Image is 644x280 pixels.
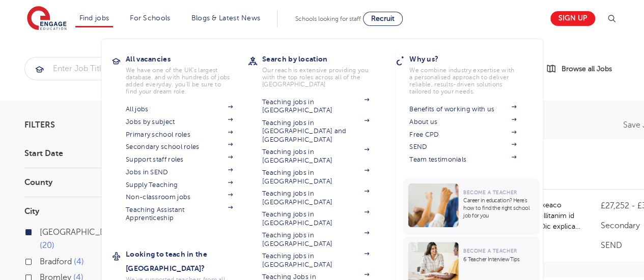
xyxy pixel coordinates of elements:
[74,257,84,266] span: 4
[126,247,248,275] h3: Looking to teach in the [GEOGRAPHIC_DATA]?
[262,210,369,227] a: Teaching jobs in [GEOGRAPHIC_DATA]
[126,52,248,66] h3: All vacancies
[463,197,534,220] p: Career in education? Here’s how to find the right school job for you
[409,67,516,95] p: We combine industry expertise with a personalised approach to deliver reliable, results-driven so...
[262,148,369,165] a: Teaching jobs in [GEOGRAPHIC_DATA]
[40,228,46,234] input: [GEOGRAPHIC_DATA] 20
[371,15,395,22] span: Recruit
[24,207,136,215] h3: City
[363,12,403,26] a: Recruit
[40,241,54,250] span: 20
[40,257,72,266] span: Bradford
[79,14,109,22] a: Find jobs
[463,248,517,254] span: Become a Teacher
[40,257,46,264] input: Bradford 4
[24,178,136,186] h3: County
[409,143,516,151] a: SEND
[546,63,620,75] a: Browse all Jobs
[409,131,516,139] a: Free CPD
[409,105,516,113] a: Benefits of working with us
[126,206,233,223] a: Teaching Assistant Apprenticeship
[126,143,233,151] a: Secondary school roles
[126,67,233,95] p: We have one of the UK's largest database. and with hundreds of jobs added everyday. you'll be sur...
[126,131,233,139] a: Primary school roles
[126,193,233,201] a: Non-classroom jobs
[409,155,516,164] a: Team testimonials
[40,228,122,237] span: [GEOGRAPHIC_DATA]
[126,155,233,164] a: Support staff roles
[262,119,369,144] a: Teaching jobs in [GEOGRAPHIC_DATA] and [GEOGRAPHIC_DATA]
[562,63,612,75] span: Browse all Jobs
[27,6,67,32] img: Engage Education
[295,15,361,22] span: Schools looking for staff
[24,149,136,158] h3: Start Date
[262,231,369,248] a: Teaching jobs in [GEOGRAPHIC_DATA]
[262,52,384,66] h3: Search by location
[126,168,233,176] a: Jobs in SEND
[262,52,384,88] a: Search by locationOur reach is extensive providing you with the top roles across all of the [GEOG...
[262,252,369,269] a: Teaching jobs in [GEOGRAPHIC_DATA]
[262,98,369,115] a: Teaching jobs in [GEOGRAPHIC_DATA]
[126,181,233,189] a: Supply Teaching
[403,178,542,235] a: Become a TeacherCareer in education? Here’s how to find the right school job for you
[130,14,170,22] a: For Schools
[126,105,233,113] a: All jobs
[24,57,508,80] div: Submit
[409,118,516,126] a: About us
[463,256,534,263] p: 6 Teacher Interview Tips
[24,121,55,129] span: Filters
[126,118,233,126] a: Jobs by subject
[126,52,248,95] a: All vacanciesWe have one of the UK's largest database. and with hundreds of jobs added everyday. ...
[40,273,46,279] input: Bromley 4
[463,190,517,195] span: Become a Teacher
[262,190,369,206] a: Teaching jobs in [GEOGRAPHIC_DATA]
[409,52,531,95] a: Why us?We combine industry expertise with a personalised approach to deliver reliable, results-dr...
[409,52,531,66] h3: Why us?
[191,14,261,22] a: Blogs & Latest News
[262,67,369,88] p: Our reach is extensive providing you with the top roles across all of the [GEOGRAPHIC_DATA]
[262,169,369,185] a: Teaching jobs in [GEOGRAPHIC_DATA]
[550,11,595,26] a: Sign up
